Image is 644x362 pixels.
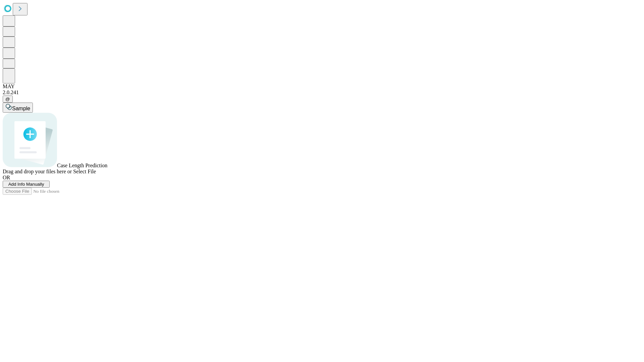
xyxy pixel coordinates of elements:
div: MAY [3,83,641,89]
span: Case Length Prediction [57,163,107,168]
button: Sample [3,103,33,113]
div: 2.0.241 [3,89,641,96]
span: @ [5,97,10,102]
span: Drag and drop your files here or [3,169,72,174]
span: Add Info Manually [8,182,44,187]
span: OR [3,175,10,180]
button: Add Info Manually [3,181,50,188]
span: Sample [12,106,30,111]
button: @ [3,96,13,103]
span: Select File [73,169,96,174]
